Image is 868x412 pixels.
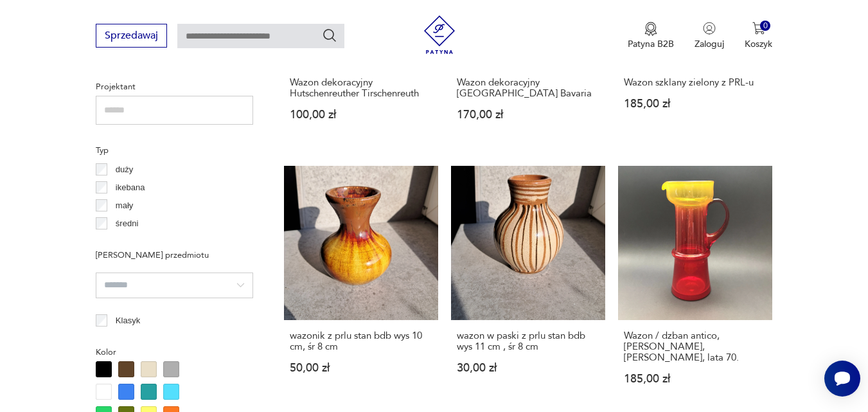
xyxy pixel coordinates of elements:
p: 185,00 zł [624,98,766,109]
p: duży [116,163,133,177]
h3: wazonik z prlu stan bdb wys 10 cm, śr 8 cm [290,330,432,352]
h3: Wazon / dzban antico, [PERSON_NAME], [PERSON_NAME], lata 70. [624,330,766,363]
p: [PERSON_NAME] przedmiotu [96,248,253,262]
p: 170,00 zł [457,109,599,120]
p: średni [116,217,138,231]
button: Patyna B2B [628,22,674,50]
button: 0Koszyk [745,22,772,50]
p: Klasyk [116,314,140,328]
p: Kolor [96,345,253,359]
p: Projektant [96,80,253,94]
img: Ikona koszyka [752,22,765,35]
p: 30,00 zł [457,363,599,373]
button: Sprzedawaj [96,24,167,48]
a: Wazon / dzban antico, Zuber Czesław, Huta Barbara, lata 70.Wazon / dzban antico, [PERSON_NAME], [... [618,166,772,409]
p: Zaloguj [695,38,724,50]
img: Ikonka użytkownika [703,22,716,35]
p: Patyna B2B [628,38,674,50]
img: Ikona medalu [644,22,657,36]
p: 50,00 zł [290,363,432,373]
p: 100,00 zł [290,109,432,120]
p: ikebana [116,181,145,195]
img: Patyna - sklep z meblami i dekoracjami vintage [420,15,459,54]
p: 185,00 zł [624,373,766,384]
p: Typ [96,143,253,157]
a: wazon w paski z prlu stan bdb wys 11 cm , śr 8 cmwazon w paski z prlu stan bdb wys 11 cm , śr 8 c... [451,166,605,409]
h3: wazon w paski z prlu stan bdb wys 11 cm , śr 8 cm [457,330,599,352]
p: Koszyk [745,38,772,50]
button: Szukaj [322,28,337,43]
h3: Wazon dekoracyjny [GEOGRAPHIC_DATA] Bavaria [457,77,599,99]
h3: Wazon szklany zielony z PRL-u [624,77,766,88]
button: Zaloguj [695,22,724,50]
a: Ikona medaluPatyna B2B [628,22,674,50]
a: Sprzedawaj [96,32,167,41]
iframe: Smartsupp widget button [824,361,860,397]
h3: Wazon dekoracyjny Hutschenreuther Tirschenreuth [290,77,432,99]
p: mały [116,199,133,213]
a: wazonik z prlu stan bdb wys 10 cm, śr 8 cmwazonik z prlu stan bdb wys 10 cm, śr 8 cm50,00 zł [284,166,438,409]
div: 0 [760,21,771,31]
